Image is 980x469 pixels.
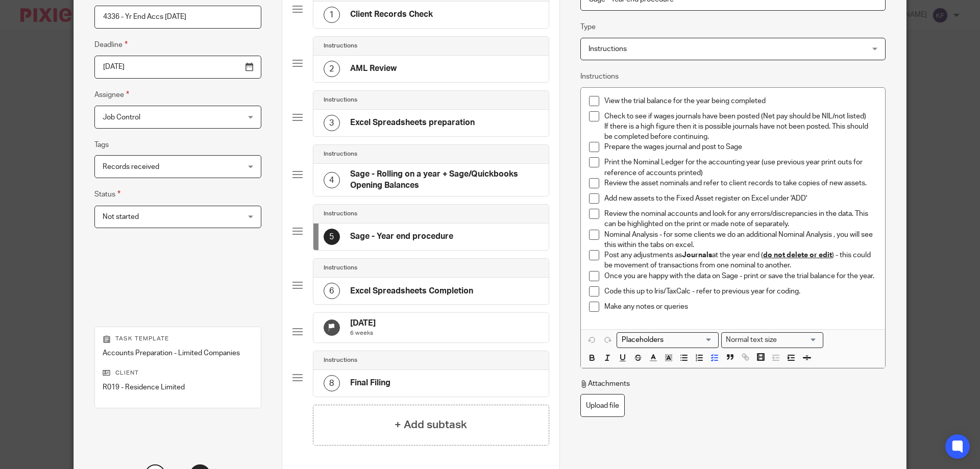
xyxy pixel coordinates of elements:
[604,209,877,230] p: Review the nominal accounts and look for any errors/discrepancies in the data. This can be highli...
[324,375,340,391] div: 8
[94,89,129,101] label: Assignee
[94,188,120,200] label: Status
[324,172,340,188] div: 4
[604,302,877,312] p: Make any notes or queries
[580,71,619,82] label: Instructions
[682,252,712,259] strong: Journals
[604,230,877,251] p: Nominal Analysis - for some clients we do an additional Nominal Analysis , you will see this with...
[94,39,128,51] label: Deadline
[580,394,625,417] label: Upload file
[324,229,340,245] div: 5
[324,115,340,131] div: 3
[103,335,253,343] p: Task template
[324,356,357,364] h4: Instructions
[604,142,877,152] p: Prepare the wages journal and post to Sage
[103,369,253,377] p: Client
[324,210,357,218] h4: Instructions
[324,264,357,272] h4: Instructions
[724,335,779,345] span: Normal text size
[763,252,832,259] u: do not delete or edit
[103,163,159,170] span: Records received
[350,286,473,297] h4: Excel Spreadsheets Completion
[604,121,877,142] p: If there is a high figure then it is possible journals have not been posted. This should be compl...
[350,329,376,337] p: 6 weeks
[604,111,877,121] p: Check to see if wages journals have been posted (Net pay should be NIL/not listed)
[350,63,397,74] h4: AML Review
[395,417,467,433] h4: + Add subtask
[324,7,340,23] div: 1
[604,286,877,297] p: Code this up to Iris/TaxCalc - refer to previous year for coding.
[94,140,109,150] label: Tags
[618,335,713,345] input: Search for option
[721,332,823,348] div: Search for option
[604,178,877,188] p: Review the asset nominals and refer to client records to take copies of new assets.
[604,250,877,271] p: Post any adjustments as at the year end ( ) - this could be movement of transactions from one nom...
[350,378,390,388] h4: Final Filing
[324,96,357,104] h4: Instructions
[350,9,433,20] h4: Client Records Check
[324,42,357,50] h4: Instructions
[721,332,823,348] div: Text styles
[94,56,261,79] input: Use the arrow keys to pick a date
[604,96,877,106] p: View the trial balance for the year being completed
[350,117,475,128] h4: Excel Spreadsheets preparation
[94,6,261,29] input: Task name
[103,114,140,121] span: Job Control
[604,271,877,281] p: Once you are happy with the data on Sage - print or save the trial balance for the year.
[350,231,453,242] h4: Sage - Year end procedure
[604,193,877,204] p: Add new assets to the Fixed Asset register on Excel under 'ADD'
[617,332,719,348] div: Search for option
[580,22,596,32] label: Type
[324,150,357,158] h4: Instructions
[580,379,630,389] p: Attachments
[103,382,253,392] p: R019 - Residence Limited
[324,61,340,77] div: 2
[350,318,376,329] h4: [DATE]
[324,283,340,299] div: 6
[780,335,817,345] input: Search for option
[103,348,253,358] p: Accounts Preparation - Limited Companies
[589,45,627,53] span: Instructions
[103,213,139,220] span: Not started
[617,332,719,348] div: Placeholders
[350,169,538,191] h4: Sage - Rolling on a year + Sage/Quickbooks Opening Balances
[604,157,877,178] p: Print the Nominal Ledger for the accounting year (use previous year print outs for reference of a...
